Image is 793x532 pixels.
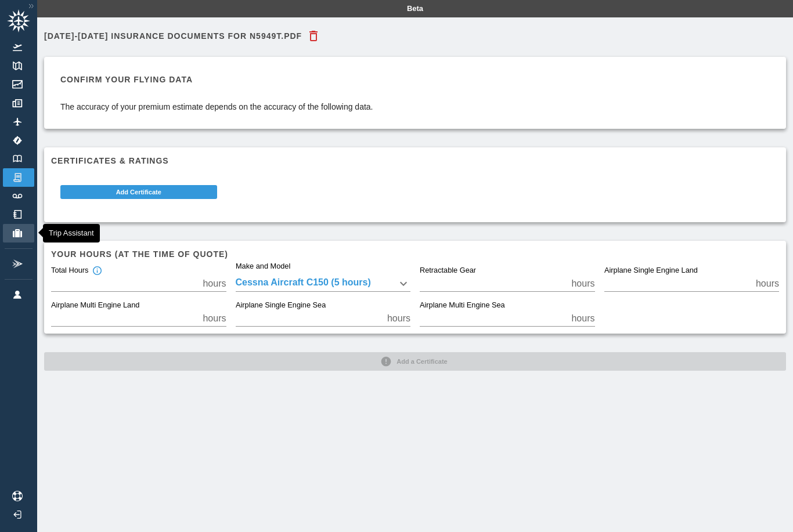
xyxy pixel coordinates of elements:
[60,101,373,113] p: The accuracy of your premium estimate depends on the accuracy of the following data.
[420,266,476,276] label: Retractable Gear
[604,266,698,276] label: Airplane Single Engine Land
[236,276,411,292] div: Cessna Aircraft C150 (5 hours)
[92,266,102,276] svg: Total hours in fixed-wing aircraft
[236,261,290,272] label: Make and Model
[387,312,410,325] p: hours
[571,312,594,325] p: hours
[44,32,302,40] h6: [DATE]-[DATE] Insurance Documents for N5949t.pdf
[236,301,326,311] label: Airplane Single Engine Sea
[51,266,102,276] div: Total Hours
[203,312,226,325] p: hours
[571,277,594,291] p: hours
[420,301,505,311] label: Airplane Multi Engine Sea
[51,154,779,167] h6: Certificates & Ratings
[60,185,217,199] button: Add Certificate
[51,248,779,260] h6: Your hours (at the time of quote)
[203,277,226,291] p: hours
[756,277,779,291] p: hours
[51,301,139,311] label: Airplane Multi Engine Land
[60,73,373,86] h6: Confirm your flying data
